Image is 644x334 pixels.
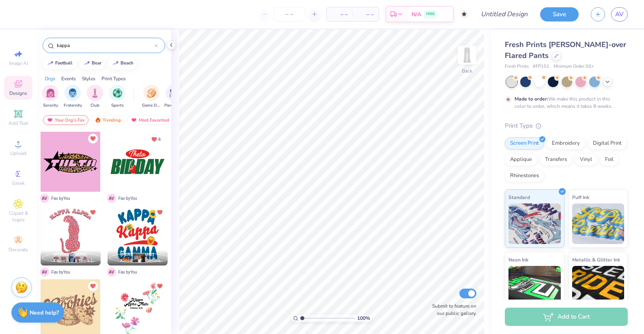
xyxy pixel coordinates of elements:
div: Trending [91,115,125,125]
div: filter for Club [87,85,103,109]
span: Fav by You [52,195,70,201]
button: filter button [42,85,58,109]
span: # FP101 [533,63,549,70]
div: Embroidery [547,137,585,150]
img: trend_line.gif [112,61,119,66]
button: Unlike [155,281,165,291]
div: Styles [82,75,95,82]
img: Game Day Image [147,88,156,98]
div: Rhinestones [505,170,544,182]
span: Fraternity [64,103,82,109]
img: trend_line.gif [84,61,90,66]
button: filter button [142,85,161,109]
div: Your Org's Fav [43,115,88,125]
span: Neon Ink [508,255,528,264]
span: Club [90,103,99,109]
span: [PERSON_NAME] [121,252,154,257]
span: A V [107,194,116,203]
span: A V [40,268,49,276]
button: football [43,57,76,69]
span: Fav by You [118,269,137,275]
div: filter for Fraternity [64,85,82,109]
div: Print Types [101,75,126,82]
span: Clipart & logos [4,210,32,223]
span: Fav by You [52,269,70,275]
div: bear [92,61,101,65]
div: filter for Sports [109,85,125,109]
button: Unlike [88,134,98,143]
input: Try "Alpha" [56,41,155,49]
img: Back [459,47,475,63]
img: Fraternity Image [68,88,77,98]
span: Game Day [142,103,161,109]
span: Greek [12,180,25,186]
span: 100 % [357,315,370,322]
span: Fresh Prints [PERSON_NAME]-over Flared Pants [505,40,626,60]
span: Fresh Prints [505,63,529,70]
img: Puff Ink [572,203,625,244]
button: Unlike [148,134,164,145]
span: Kappa Kappa Gamma, [GEOGRAPHIC_DATA][US_STATE], [GEOGRAPHIC_DATA] [121,258,164,264]
div: Vinyl [575,154,597,166]
div: Events [61,75,76,82]
button: filter button [87,85,103,109]
span: Sorority [43,103,58,109]
div: Screen Print [505,137,544,150]
span: Sports [111,103,124,109]
span: – – [332,10,348,19]
div: beach [121,61,134,65]
img: Sports Image [113,88,122,98]
img: Parent's Weekend Image [169,88,179,98]
span: Kappa Alpha Theta, [GEOGRAPHIC_DATA][US_STATE] [54,258,97,264]
img: trending.gif [95,117,101,123]
button: bear [79,57,105,69]
span: Image AI [9,60,28,66]
button: Unlike [88,281,98,291]
div: filter for Parent's Weekend [164,85,183,109]
strong: Made to order: [515,96,548,102]
div: Most Favorited [127,115,173,125]
span: Standard [508,193,530,201]
input: Untitled Design [474,6,534,22]
span: FREE [426,11,435,17]
div: filter for Game Day [142,85,161,109]
div: Applique [505,154,537,166]
div: Orgs [45,75,55,82]
div: Digital Print [588,137,627,150]
span: Decorate [9,246,28,253]
span: Parent's Weekend [164,103,183,109]
span: A V [107,268,116,276]
span: Puff Ink [572,193,589,201]
img: most_fav.gif [47,117,53,123]
button: Unlike [88,208,98,217]
span: 6 [158,137,161,141]
span: Minimum Order: 50 + [554,63,594,70]
div: football [55,61,73,65]
input: – – [274,7,305,21]
span: Add Text [9,120,28,126]
img: Club Image [90,88,99,98]
div: We make this product in this color to order, which means it takes 8 weeks. [515,95,614,110]
img: Standard [508,203,561,244]
img: Sorority Image [46,88,55,98]
span: A V [40,194,49,203]
span: AV [615,10,624,19]
strong: Need help? [30,309,59,317]
button: Save [540,7,579,21]
button: filter button [64,85,82,109]
label: Submit to feature on our public gallery. [428,302,476,317]
a: AV [611,7,628,21]
button: beach [108,57,137,69]
div: Transfers [540,154,572,166]
span: Fav by You [118,195,137,201]
div: filter for Sorority [42,85,58,109]
img: Neon Ink [508,266,561,306]
img: Metallic & Glitter Ink [572,266,625,306]
span: – – [358,10,374,19]
img: most_fav.gif [131,117,137,123]
button: Unlike [155,208,165,217]
div: Back [462,67,472,75]
span: Designs [9,90,27,96]
div: Foil [600,154,619,166]
div: Print Type [505,121,628,131]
